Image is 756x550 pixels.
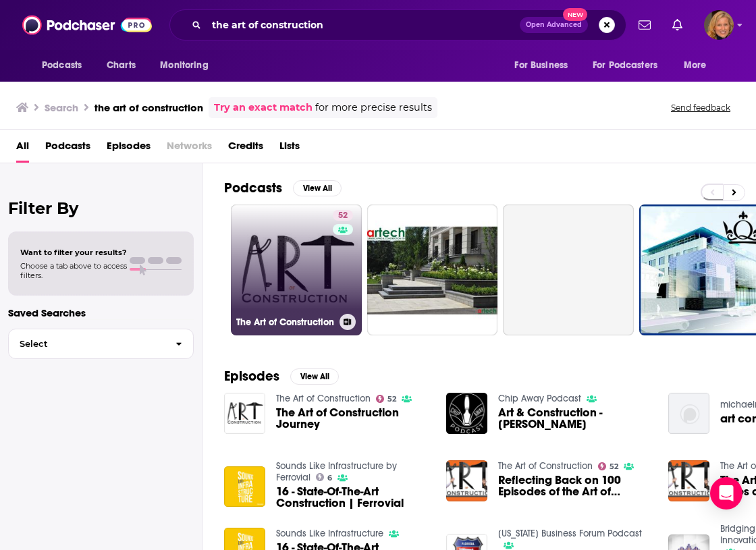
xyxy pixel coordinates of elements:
a: 6 [316,473,333,481]
span: Networks [167,135,212,163]
span: Podcasts [42,56,82,75]
span: Want to filter your results? [20,248,127,257]
a: Show notifications dropdown [667,13,688,36]
div: Search podcasts, credits, & more... [169,9,626,40]
img: 16 - State-Of-The-Art Construction | Ferrovial [224,466,265,507]
a: 52The Art of Construction [231,204,362,335]
a: Sounds Like Infrastructure [276,528,383,539]
img: User Profile [704,10,734,40]
a: All [16,135,29,163]
span: Select [9,339,165,348]
a: Sounds Like Infrastructure by Ferrovial [276,460,397,483]
img: Reflecting Back on 100 Episodes of the Art of Construction [446,460,487,501]
a: 52 [333,210,353,221]
span: 52 [338,209,348,223]
span: Monitoring [160,56,208,75]
img: Podchaser - Follow, Share and Rate Podcasts [22,12,152,38]
span: 52 [610,464,618,470]
a: EpisodesView All [224,368,339,385]
h2: Podcasts [224,180,282,196]
button: open menu [505,53,585,78]
span: 6 [327,475,332,481]
a: Reflecting Back on 100 Episodes of the Art of Construction [498,474,652,497]
span: Choose a tab above to access filters. [20,261,127,280]
p: Saved Searches [8,306,194,319]
span: For Business [514,56,568,75]
a: Florida Business Forum Podcast [498,528,642,539]
button: open menu [151,53,225,78]
a: Art & Construction - Andrew Drummond [498,407,652,430]
a: PodcastsView All [224,180,342,196]
span: for more precise results [315,100,432,115]
span: Open Advanced [526,22,582,28]
button: Open AdvancedNew [520,17,588,33]
a: Show notifications dropdown [633,13,656,36]
div: Open Intercom Messenger [710,477,742,510]
img: art construction [668,393,709,434]
input: Search podcasts, credits, & more... [207,14,520,36]
a: The Art of Construction [276,393,371,404]
button: open menu [584,53,677,78]
span: Logged in as LauraHVM [704,10,734,40]
a: Chip Away Podcast [498,393,581,404]
a: Charts [98,53,144,78]
span: New [563,8,587,21]
button: Show profile menu [704,10,734,40]
span: For Podcasters [593,56,657,75]
a: The Art of Construction [498,460,593,472]
img: The Art of Construction Journey [224,393,265,434]
span: 52 [387,396,396,402]
a: Podcasts [45,135,90,163]
a: 52 [376,395,397,403]
img: Art & Construction - Andrew Drummond [446,393,487,434]
button: Send feedback [667,102,734,113]
button: open menu [674,53,724,78]
span: Charts [107,56,136,75]
button: View All [293,180,342,196]
button: Select [8,329,194,359]
button: open menu [32,53,99,78]
h3: The Art of Construction [236,317,334,328]
a: 52 [598,462,619,470]
a: Lists [279,135,300,163]
span: Art & Construction - [PERSON_NAME] [498,407,652,430]
a: The Art of Construction Journey [276,407,430,430]
a: 16 - State-Of-The-Art Construction | Ferrovial [276,486,430,509]
span: More [684,56,707,75]
img: The Art of Construction takes on GlassBuildAmerica! [668,460,709,501]
a: Episodes [107,135,151,163]
button: View All [290,368,339,385]
h2: Filter By [8,198,194,218]
h3: Search [45,101,78,114]
h2: Episodes [224,368,279,385]
a: Credits [228,135,263,163]
a: Try an exact match [214,100,313,115]
h3: the art of construction [94,101,203,114]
